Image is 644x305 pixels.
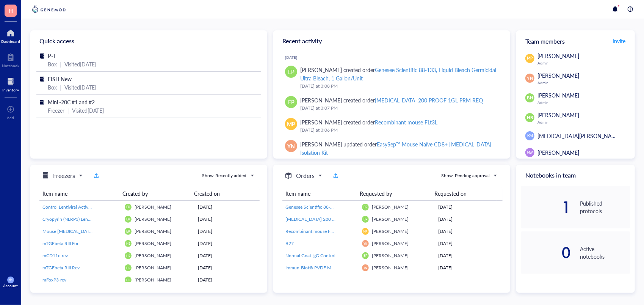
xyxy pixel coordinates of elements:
span: Recombinant mouse FLt3L [285,228,339,234]
div: [DATE] [198,228,257,235]
span: KM [9,278,13,281]
a: Notebook [2,51,19,68]
span: YN [364,242,367,245]
span: EP [126,205,130,209]
span: EP [288,68,295,76]
th: Requested on [431,187,497,201]
span: Normal Goat IgG Control [285,252,335,259]
span: [PERSON_NAME] [135,204,171,210]
div: Team members [516,30,635,52]
span: Invite [613,37,625,45]
div: | [67,106,69,115]
span: HB [126,254,130,258]
a: mFoxP3-rev [42,277,119,283]
div: [DATE] [439,204,500,211]
span: YN [527,75,533,82]
div: Recombinant mouse FLt3L [375,118,437,126]
h5: Orders [296,171,315,180]
div: Admin [537,100,630,105]
span: [PERSON_NAME] [372,240,409,247]
a: mCD11c-rev [42,252,119,259]
a: EP[PERSON_NAME] created order[MEDICAL_DATA] 200 PROOF 1GL PRM REQ[DATE] at 3:07 PM [279,93,504,115]
div: EasySep™ Mouse Naïve CD8+ [MEDICAL_DATA] Isolation Kit [300,140,491,156]
span: [PERSON_NAME] [537,111,579,119]
a: EP[PERSON_NAME] created orderGenesee Scientific 88-133, Liquid Bleach Germicidal Ultra Bleach, 1 ... [279,63,504,93]
span: EP [364,217,367,221]
span: EP [126,230,130,233]
div: Inventory [2,88,19,92]
div: [DATE] [198,240,257,247]
span: YN [364,266,367,270]
a: Dashboard [1,27,20,44]
div: [DATE] [198,252,257,259]
div: 0 [521,247,571,259]
div: [PERSON_NAME] created order [300,96,483,104]
span: MP [287,120,295,128]
span: Mini -20C #1 and #2 [48,98,95,106]
span: P-T [48,52,56,60]
div: Notebooks in team [516,165,635,186]
span: [MEDICAL_DATA][PERSON_NAME] [537,132,621,140]
span: BH [527,95,533,101]
span: Mouse [MEDICAL_DATA] [MEDICAL_DATA] Recombinant Protein, PeproTech® [42,228,202,234]
a: Mouse [MEDICAL_DATA] [MEDICAL_DATA] Recombinant Protein, PeproTech® [42,228,119,235]
div: [DATE] at 3:07 PM [300,104,498,112]
span: HB [126,278,130,282]
div: Show: Pending approval [441,172,490,179]
span: [PERSON_NAME] [135,216,171,222]
a: Control Lentiviral Activation Particles [42,204,119,211]
div: Visited [DATE] [64,83,96,91]
div: Dashboard [1,39,20,44]
a: YN[PERSON_NAME] updated orderEasySep™ Mouse Naïve CD8+ [MEDICAL_DATA] Isolation Kit[DATE] at 1:18 PM [279,137,504,167]
span: EP [364,254,367,258]
a: mTGFbeta RIII Rev [42,264,119,271]
a: [MEDICAL_DATA] 200 PROOF 1GL PRM REQ [285,216,356,223]
a: Genesee Scientific 88-133, Liquid Bleach Germicidal Ultra Bleach, 1 Gallon/Unit [285,204,356,211]
div: [DATE] [198,216,257,223]
div: [DATE] [198,204,257,211]
a: Immun-Blot® PVDF Membrane, Roll, 26 cm x 3.3 m, 1620177 [285,264,356,271]
th: Created on [191,187,254,201]
div: Active notebooks [580,245,630,260]
span: [PERSON_NAME] [537,72,579,79]
span: [PERSON_NAME] [135,252,171,259]
div: Account [3,283,18,288]
div: 1 [521,201,571,213]
a: Normal Goat IgG Control [285,252,356,259]
div: [PERSON_NAME] updated order [300,140,498,157]
h5: Freezers [53,171,75,180]
div: Admin [537,80,630,85]
span: [PERSON_NAME] [372,204,409,210]
span: [PERSON_NAME] [372,228,409,234]
span: [PERSON_NAME] [537,149,579,156]
span: FISH New [48,75,72,83]
div: [DATE] [439,228,500,235]
span: [PERSON_NAME] [372,252,409,259]
div: [DATE] [198,277,257,283]
a: Recombinant mouse FLt3L [285,228,356,235]
div: Freezer [48,106,64,115]
span: B27 [285,240,294,247]
a: mTGFbeta RIII For [42,240,119,247]
span: [PERSON_NAME] [135,277,171,283]
a: MP[PERSON_NAME] created orderRecombinant mouse FLt3L[DATE] at 3:06 PM [279,115,504,137]
div: Add [7,115,14,120]
span: EP [288,98,295,106]
div: [DATE] [439,216,500,223]
th: Item name [282,187,357,201]
span: [PERSON_NAME] [135,228,171,234]
span: [PERSON_NAME] [372,216,409,222]
div: Admin [537,61,630,65]
div: Admin [537,120,630,124]
span: YN [287,142,295,150]
img: genemod-logo [30,5,67,14]
span: [MEDICAL_DATA] 200 PROOF 1GL PRM REQ [285,216,379,222]
span: Genesee Scientific 88-133, Liquid Bleach Germicidal Ultra Bleach, 1 Gallon/Unit [285,204,446,210]
span: MP [527,55,533,61]
div: Genesee Scientific 88-133, Liquid Bleach Germicidal Ultra Bleach, 1 Gallon/Unit [300,66,496,82]
span: Cryopyrin (NLRP3) Lentiviral Activation Particles (m) [42,216,146,222]
button: Invite [612,35,626,47]
div: [DATE] [439,240,500,247]
div: [DATE] [439,264,500,271]
div: | [60,60,61,68]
